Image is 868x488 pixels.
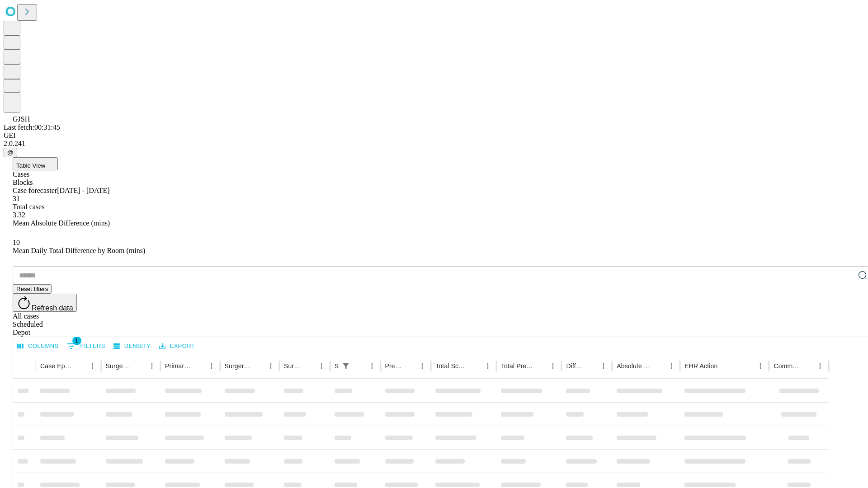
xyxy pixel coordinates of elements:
span: GJSH [13,115,30,123]
button: Sort [801,360,814,372]
button: Sort [652,360,665,372]
div: Total Scheduled Duration [435,362,468,370]
button: Menu [264,360,277,372]
button: Table View [13,157,58,170]
span: Mean Daily Total Difference by Room (mins) [13,247,145,254]
div: 1 active filter [340,360,352,372]
button: Menu [146,360,158,372]
button: Menu [205,360,218,372]
div: Absolute Difference [617,362,651,370]
div: Surgeon Name [106,362,132,370]
button: Sort [193,360,205,372]
div: Difference [566,362,584,370]
span: [DATE] - [DATE] [57,187,109,194]
button: Menu [481,360,494,372]
div: Comments [774,362,800,370]
button: Menu [416,360,429,372]
span: Total cases [13,203,44,211]
button: Menu [86,360,99,372]
span: Last fetch: 00:31:45 [4,123,60,131]
button: Show filters [340,360,352,372]
div: Scheduled In Room Duration [335,362,339,370]
span: Mean Absolute Difference (mins) [13,219,110,227]
div: GEI [4,131,864,140]
button: Sort [534,360,547,372]
button: Sort [718,360,731,372]
span: Reset filters [16,286,48,292]
button: Sort [469,360,481,372]
button: Reset filters [13,284,52,294]
button: Select columns [15,339,61,353]
div: Total Predicted Duration [501,362,533,370]
span: 10 [13,239,20,246]
span: Refresh data [32,304,73,312]
button: @ [4,148,17,157]
button: Sort [133,360,146,372]
button: Sort [585,360,597,372]
button: Density [111,339,153,353]
button: Menu [754,360,767,372]
button: Show filters [65,339,108,353]
button: Refresh data [13,294,77,312]
button: Menu [315,360,328,372]
div: Predicted In Room Duration [385,362,403,370]
span: Table View [16,162,45,169]
button: Menu [597,360,610,372]
span: Case forecaster [13,187,57,194]
div: Case Epic Id [40,362,73,370]
button: Menu [547,360,559,372]
button: Sort [74,360,86,372]
button: Menu [366,360,378,372]
div: EHR Action [684,362,717,370]
span: @ [7,149,14,156]
span: 1 [72,336,81,345]
div: Surgery Date [284,362,302,370]
button: Menu [665,360,678,372]
div: Primary Service [165,362,191,370]
button: Sort [302,360,315,372]
button: Sort [403,360,416,372]
button: Export [157,339,197,353]
span: 31 [13,195,20,202]
button: Sort [252,360,264,372]
button: Menu [814,360,826,372]
button: Sort [353,360,366,372]
div: Surgery Name [225,362,251,370]
div: 2.0.241 [4,140,864,148]
span: 3.32 [13,211,25,219]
